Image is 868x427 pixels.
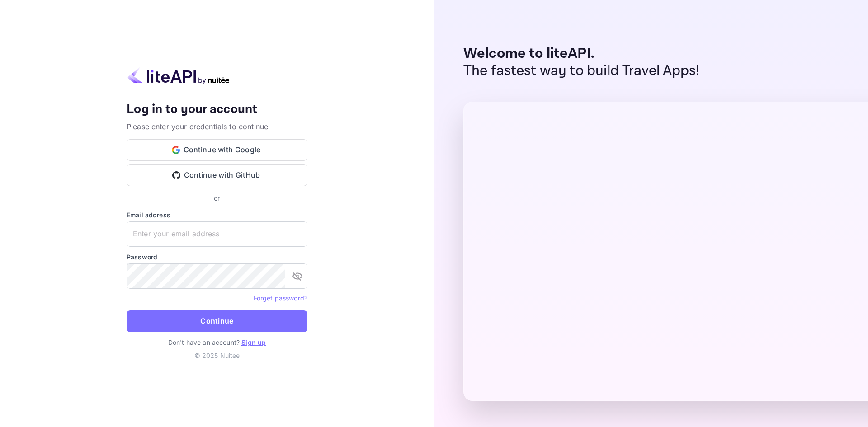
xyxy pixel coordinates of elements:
p: © 2025 Nuitee [127,351,307,360]
p: Don't have an account? [127,338,307,347]
button: Continue [127,310,307,332]
p: The fastest way to build Travel Apps! [463,62,700,80]
label: Password [127,252,307,262]
button: Continue with Google [127,139,307,161]
a: Sign up [241,338,266,346]
img: liteapi [127,67,231,84]
label: Email address [127,210,307,220]
a: Forget password? [254,294,307,302]
p: Please enter your credentials to continue [127,121,307,132]
button: Continue with GitHub [127,164,307,186]
button: toggle password visibility [288,267,307,285]
h4: Log in to your account [127,102,307,117]
p: or [214,193,220,203]
input: Enter your email address [127,221,307,247]
p: Welcome to liteAPI. [463,45,700,62]
a: Forget password? [254,293,307,302]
